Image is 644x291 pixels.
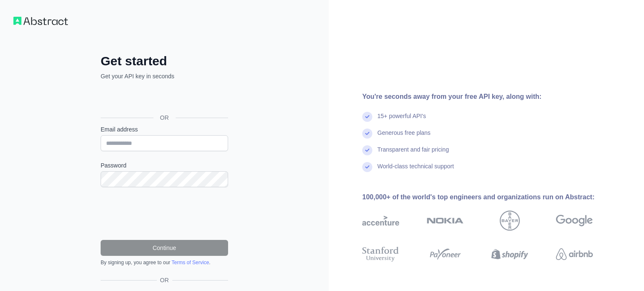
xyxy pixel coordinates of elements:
div: World-class technical support [377,162,454,179]
a: Terms of Service [171,260,209,265]
img: check mark [362,162,372,172]
div: By signing up, you agree to our . [101,259,228,266]
img: check mark [362,145,372,155]
h2: Get started [101,54,228,69]
img: payoneer [427,245,464,263]
span: OR [157,276,172,284]
img: google [556,211,593,231]
iframe: Sign in with Google Button [96,90,231,108]
label: Email address [101,125,228,134]
p: Get your API key in seconds [101,72,228,80]
div: 15+ powerful API's [377,112,426,129]
img: Workflow [13,17,68,25]
button: Continue [101,240,228,256]
img: accenture [362,211,399,231]
img: airbnb [556,245,593,263]
div: You're seconds away from your free API key, along with: [362,92,620,102]
img: bayer [500,211,520,231]
label: Password [101,161,228,170]
img: nokia [427,211,464,231]
div: Transparent and fair pricing [377,145,449,162]
img: shopify [491,245,528,263]
span: OR [153,113,176,122]
div: 100,000+ of the world's top engineers and organizations run on Abstract: [362,192,620,202]
img: check mark [362,112,372,122]
div: Generous free plans [377,129,431,145]
img: check mark [362,129,372,139]
iframe: reCAPTCHA [101,197,228,230]
img: stanford university [362,245,399,263]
